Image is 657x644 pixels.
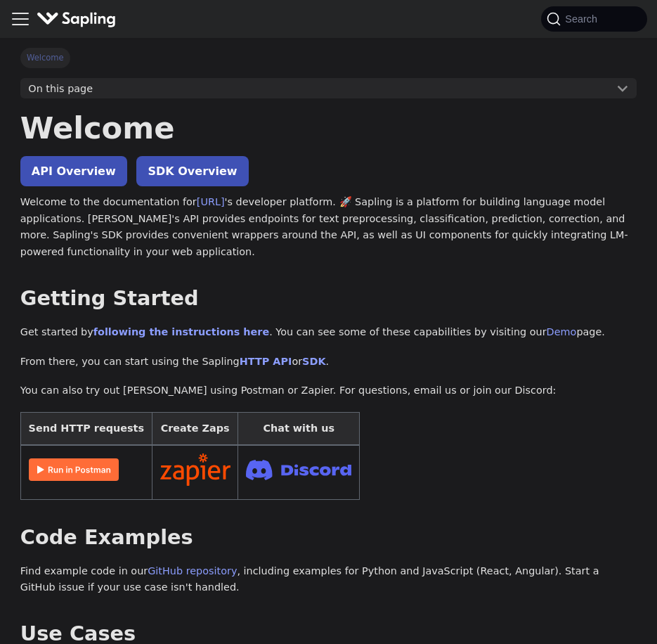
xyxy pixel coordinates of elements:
a: SDK Overview [136,156,248,186]
a: HTTP API [240,356,292,367]
a: GitHub repository [148,565,237,577]
a: Sapling.aiSapling.ai [37,9,122,30]
span: Welcome [20,48,70,67]
p: Find example code in our , including examples for Python and JavaScript (React, Angular). Start a... [20,563,637,597]
button: Toggle navigation bar [10,8,31,30]
a: following the instructions here [93,326,269,337]
a: API Overview [20,156,127,186]
a: Demo [547,326,577,337]
span: Search [561,13,606,25]
img: Sapling.ai [37,9,117,30]
button: On this page [20,78,637,99]
p: Welcome to the documentation for 's developer platform. 🚀 Sapling is a platform for building lang... [20,194,637,261]
button: Search (Command+K) [541,6,646,32]
th: Chat with us [238,413,360,446]
th: Send HTTP requests [20,413,152,446]
nav: Breadcrumbs [20,48,637,67]
a: SDK [302,356,325,367]
img: Connect in Zapier [160,453,230,486]
h2: Code Examples [20,525,637,550]
h1: Welcome [20,109,637,147]
th: Create Zaps [152,413,238,446]
p: Get started by . You can see some of these capabilities by visiting our page. [20,324,637,341]
img: Run in Postman [29,458,119,481]
p: You can also try out [PERSON_NAME] using Postman or Zapier. For questions, email us or join our D... [20,382,637,399]
a: [URL] [197,196,225,207]
img: Join Discord [246,456,351,484]
p: From there, you can start using the Sapling or . [20,354,637,371]
h2: Getting Started [20,286,637,311]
